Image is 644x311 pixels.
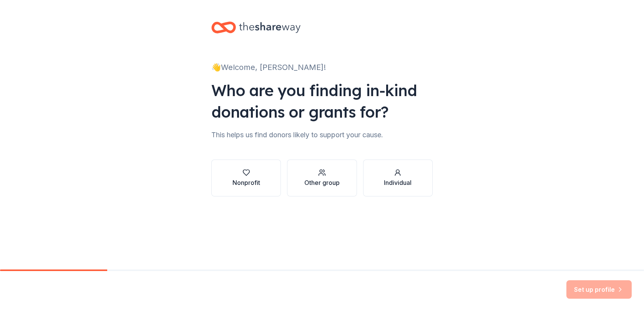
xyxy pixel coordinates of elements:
div: Other group [304,178,340,187]
div: This helps us find donors likely to support your cause. [211,129,433,141]
button: Nonprofit [211,160,281,196]
div: 👋 Welcome, [PERSON_NAME]! [211,61,433,73]
button: Individual [363,160,433,196]
div: Who are you finding in-kind donations or grants for? [211,80,433,123]
div: Nonprofit [232,178,260,187]
div: Individual [384,178,412,187]
button: Other group [287,160,357,196]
